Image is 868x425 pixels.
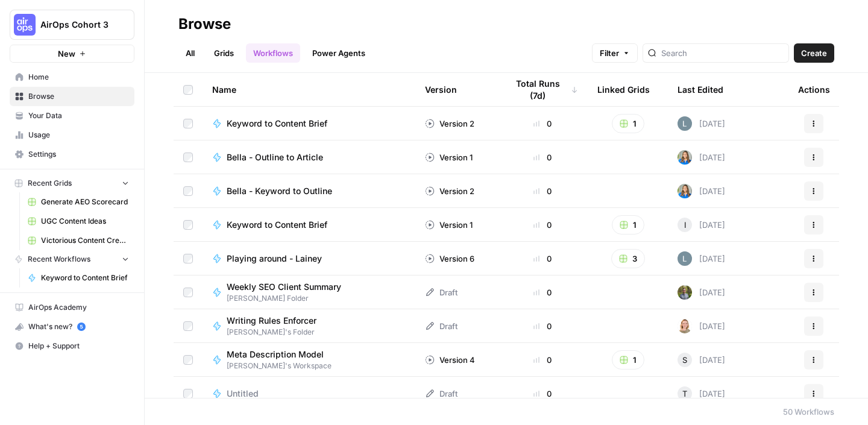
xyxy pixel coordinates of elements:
a: Generate AEO Scorecard [22,192,134,212]
span: I [684,219,686,231]
span: Weekly SEO Client Summary [227,281,341,293]
div: Draft [425,286,458,298]
span: UGC Content Ideas [41,216,129,227]
button: Recent Grids [10,174,134,192]
img: AirOps Cohort 3 Logo [14,14,36,36]
div: 0 [507,253,578,265]
div: Version 2 [425,118,474,130]
div: 0 [507,185,578,197]
button: 1 [612,114,644,133]
span: Home [28,72,129,83]
span: Untitled [227,388,259,400]
span: T [682,388,687,400]
a: Browse [10,87,134,106]
button: Create [794,43,834,63]
a: Keyword to Content Brief [212,118,406,130]
span: Writing Rules Enforcer [227,315,316,327]
span: Your Data [28,110,129,121]
span: Keyword to Content Brief [227,118,327,130]
span: Filter [600,47,619,59]
div: [DATE] [678,319,725,333]
div: Actions [798,73,830,106]
div: 0 [507,151,578,163]
div: 0 [507,354,578,366]
span: Keyword to Content Brief [41,272,129,283]
a: 5 [77,323,86,331]
div: 50 Workflows [783,406,834,418]
div: Version 2 [425,185,474,197]
input: Search [661,47,784,59]
span: Create [801,47,827,59]
a: Bella - Outline to Article [212,151,406,163]
div: Last Edited [678,73,723,106]
a: Keyword to Content Brief [22,268,134,288]
span: AirOps Cohort 3 [40,19,113,31]
div: 0 [507,388,578,400]
span: [PERSON_NAME]'s Workspace [227,360,333,371]
button: New [10,45,134,63]
text: 5 [80,324,83,330]
button: Recent Workflows [10,250,134,268]
button: 3 [611,249,645,268]
button: 1 [612,215,644,235]
div: [DATE] [678,386,725,401]
span: AirOps Academy [28,302,129,313]
img: 6hakwsdpld578dbt80op7lg51gq4 [678,319,692,333]
div: 0 [507,118,578,130]
a: UGC Content Ideas [22,212,134,231]
div: Version 6 [425,253,474,265]
span: Bella - Outline to Article [227,151,323,163]
span: Victorious Content Creation & AEO Optimization Grid [41,235,129,246]
button: Help + Support [10,336,134,356]
div: [DATE] [678,285,725,300]
a: Settings [10,145,134,164]
a: Usage [10,125,134,145]
div: Total Runs (7d) [507,73,578,106]
a: Meta Description Model[PERSON_NAME]'s Workspace [212,348,406,371]
a: Bella - Keyword to Outline [212,185,406,197]
a: Untitled [212,388,406,400]
span: [PERSON_NAME] Folder [227,293,351,304]
button: Workspace: AirOps Cohort 3 [10,10,134,40]
div: Draft [425,388,458,400]
span: Recent Grids [28,178,72,189]
div: 0 [507,286,578,298]
span: S [682,354,687,366]
div: Version 1 [425,151,473,163]
div: Version [425,73,457,106]
a: Keyword to Content Brief [212,219,406,231]
div: [DATE] [678,150,725,165]
span: Generate AEO Scorecard [41,197,129,207]
a: Victorious Content Creation & AEO Optimization Grid [22,231,134,250]
div: [DATE] [678,184,725,198]
span: Help + Support [28,341,129,351]
a: Writing Rules Enforcer[PERSON_NAME]'s Folder [212,315,406,338]
span: Usage [28,130,129,140]
a: Your Data [10,106,134,125]
div: [DATE] [678,251,725,266]
button: What's new? 5 [10,317,134,336]
div: Version 4 [425,354,475,366]
span: Meta Description Model [227,348,324,360]
img: 8iclr0koeej5t27gwiocqqt2wzy0 [678,251,692,266]
span: Settings [28,149,129,160]
a: Playing around - Lainey [212,253,406,265]
button: Filter [592,43,638,63]
button: 1 [612,350,644,370]
span: Bella - Keyword to Outline [227,185,332,197]
div: [DATE] [678,116,725,131]
div: Draft [425,320,458,332]
div: [DATE] [678,218,725,232]
div: [DATE] [678,353,725,367]
span: New [58,48,75,60]
img: 57pqjeemi2nd7qi7uenxir8d7ni4 [678,150,692,165]
a: Workflows [246,43,300,63]
span: Keyword to Content Brief [227,219,327,231]
div: Version 1 [425,219,473,231]
span: Browse [28,91,129,102]
a: Power Agents [305,43,373,63]
div: What's new? [10,318,134,336]
span: [PERSON_NAME]'s Folder [227,327,326,338]
div: 0 [507,219,578,231]
span: Recent Workflows [28,254,90,265]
